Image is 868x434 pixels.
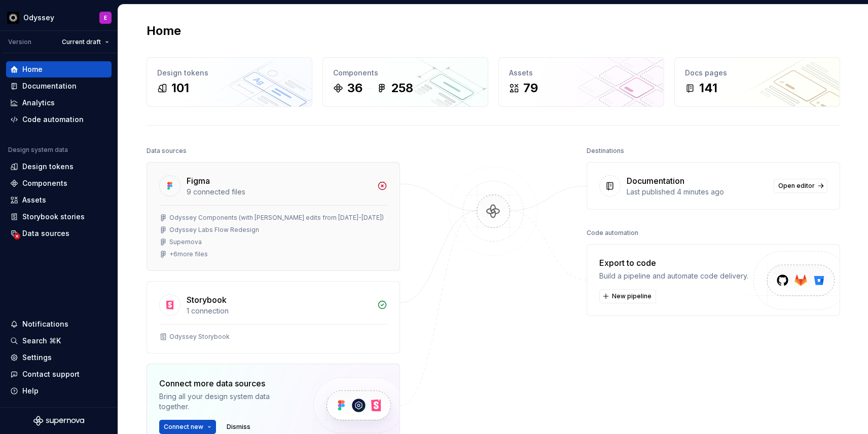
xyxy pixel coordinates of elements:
[147,162,400,271] a: Figma9 connected filesOdyssey Components (with [PERSON_NAME] edits from [DATE]-[DATE])Odyssey Lab...
[227,423,250,431] span: Dismiss
[627,175,684,187] div: Documentation
[57,35,114,49] button: Current draft
[62,38,101,46] span: Current draft
[523,80,538,96] div: 79
[322,57,488,107] a: Components36258
[6,209,112,225] a: Storybook stories
[333,68,478,78] div: Components
[778,182,815,190] span: Open editor
[6,159,112,175] a: Design tokens
[22,369,80,379] div: Contact support
[599,289,656,303] button: New pipeline
[6,349,112,366] a: Settings
[6,61,112,77] a: Home
[674,57,840,107] a: Docs pages141
[699,80,717,96] div: 141
[8,38,31,46] div: Version
[391,80,413,96] div: 258
[22,319,68,329] div: Notifications
[22,228,69,239] div: Data sources
[587,226,638,240] div: Code automation
[147,57,312,107] a: Design tokens101
[7,12,19,24] img: c755af4b-9501-4838-9b3a-04de1099e264.png
[164,423,203,431] span: Connect new
[599,271,748,281] div: Build a pipeline and automate code delivery.
[159,377,296,389] div: Connect more data sources
[222,420,255,434] button: Dismiss
[774,179,827,193] a: Open editor
[8,146,68,154] div: Design system data
[104,14,107,22] div: E
[187,306,371,316] div: 1 connection
[187,294,227,306] div: Storybook
[587,144,624,158] div: Destinations
[6,192,112,208] a: Assets
[159,391,296,412] div: Bring all your design system data together.
[6,316,112,332] button: Notifications
[22,386,39,396] div: Help
[685,68,829,78] div: Docs pages
[6,225,112,242] a: Data sources
[22,81,77,91] div: Documentation
[169,226,259,234] div: Odyssey Labs Flow Redesign
[22,212,85,222] div: Storybook stories
[347,80,363,96] div: 36
[22,64,43,74] div: Home
[23,13,54,23] div: Odyssey
[6,95,112,111] a: Analytics
[6,111,112,128] a: Code automation
[6,333,112,349] button: Search ⌘K
[22,162,74,172] div: Design tokens
[187,175,210,187] div: Figma
[627,187,768,197] div: Last published 4 minutes ago
[147,144,187,158] div: Data sources
[22,195,46,205] div: Assets
[22,336,61,346] div: Search ⌘K
[147,281,400,353] a: Storybook1 connectionOdyssey Storybook
[33,416,84,426] svg: Supernova Logo
[169,238,202,246] div: Supernova
[169,333,230,341] div: Odyssey Storybook
[159,420,216,434] button: Connect new
[157,68,302,78] div: Design tokens
[22,114,84,125] div: Code automation
[22,352,52,363] div: Settings
[169,214,384,222] div: Odyssey Components (with [PERSON_NAME] edits from [DATE]-[DATE])
[612,292,652,300] span: New pipeline
[147,23,181,39] h2: Home
[22,98,55,108] div: Analytics
[6,383,112,399] button: Help
[498,57,664,107] a: Assets79
[509,68,654,78] div: Assets
[22,178,67,188] div: Components
[599,257,748,269] div: Export to code
[171,80,189,96] div: 101
[6,366,112,382] button: Contact support
[6,78,112,94] a: Documentation
[169,250,208,258] div: + 6 more files
[2,7,116,28] button: OdysseyE
[187,187,371,197] div: 9 connected files
[6,175,112,191] a: Components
